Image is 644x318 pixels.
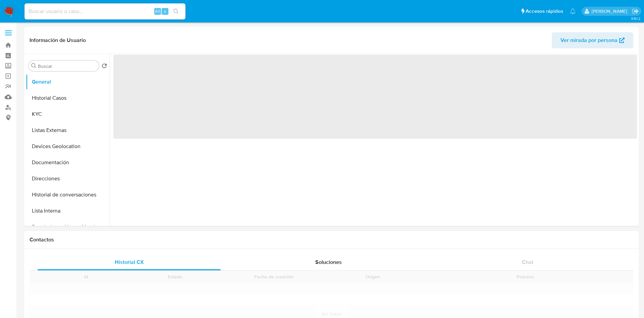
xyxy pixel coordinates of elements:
span: ‌ [113,55,637,139]
button: Direcciones [26,171,110,187]
span: s [164,8,166,14]
button: Historial Casos [26,90,110,106]
button: KYC [26,106,110,122]
a: Notificaciones [570,8,576,14]
button: Historial de conversaciones [26,187,110,203]
button: General [26,74,110,90]
span: Chat [522,258,533,266]
p: ivonne.perezonofre@mercadolibre.com.mx [592,8,630,14]
button: Documentación [26,154,110,171]
button: Buscar [31,63,37,69]
button: Ver mirada por persona [552,32,633,48]
h1: Información de Usuario [30,37,86,44]
button: Restricciones Nuevo Mundo [26,219,110,235]
button: search-icon [169,7,183,16]
button: Devices Geolocation [26,138,110,154]
button: Listas Externas [26,122,110,138]
input: Buscar [38,63,96,69]
span: Historial CX [115,258,144,266]
button: Lista Interna [26,203,110,219]
span: Ver mirada por persona [560,32,618,48]
h1: Contactos [30,236,633,243]
span: Soluciones [315,258,342,266]
button: Volver al orden por defecto [102,63,107,71]
a: Salir [632,8,639,15]
span: Alt [155,8,160,14]
input: Buscar usuario o caso... [24,7,185,16]
span: Accesos rápidos [526,8,563,15]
